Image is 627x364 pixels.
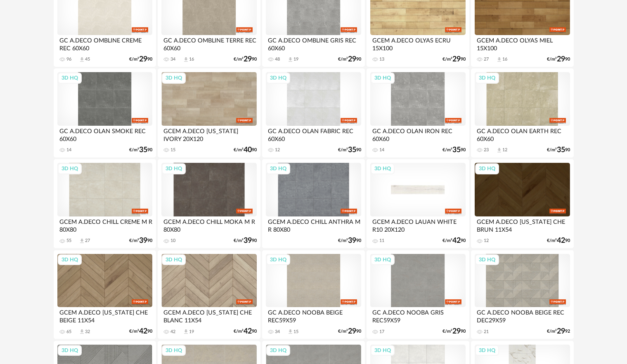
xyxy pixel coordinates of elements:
span: 29 [244,56,252,62]
div: 3D HQ [58,163,82,174]
span: 35 [348,147,356,153]
span: 29 [452,329,461,334]
span: Download icon [496,147,502,153]
span: 35 [452,147,461,153]
div: GCEM A.DECO CHILL MOKA M R 80X80 [161,216,256,233]
div: GCEM A.DECO [US_STATE] CHE BRUN 11X54 [475,216,570,233]
div: €/m² 90 [129,329,152,334]
span: Download icon [183,56,189,63]
div: 12 [484,238,489,244]
span: 40 [244,147,252,153]
div: 65 [66,329,71,335]
div: 23 [484,147,489,153]
div: 21 [484,329,489,335]
div: 3D HQ [58,345,82,356]
div: 3D HQ [266,345,290,356]
div: GC A.DECO OMBLINE CREME REC 60X60 [57,35,152,52]
div: 96 [66,56,71,62]
span: Download icon [287,56,293,63]
div: 34 [170,56,175,62]
span: 39 [348,238,356,244]
a: 3D HQ GCEM A.DECO CHILL MOKA M R 80X80 10 €/m²3990 [158,159,260,248]
a: 3D HQ GC A.DECO OLAN SMOKE REC 60X60 14 €/m²3590 [54,68,156,157]
span: Download icon [496,56,502,63]
span: 42 [244,329,252,334]
a: 3D HQ GCEM A.DECO [US_STATE] IVORY 20X120 15 €/m²4090 [158,68,260,157]
div: 16 [189,56,194,62]
div: €/m² 90 [234,329,257,334]
div: 3D HQ [475,254,499,265]
div: GC A.DECO OLAN IRON REC 60X60 [370,126,465,142]
span: Download icon [79,238,85,244]
div: €/m² 90 [547,238,570,244]
div: 3D HQ [371,254,395,265]
div: 12 [502,147,507,153]
span: 39 [139,238,147,244]
a: 3D HQ GCEM A.DECO LAUAN WHITE R10 20X120 11 €/m²4290 [367,159,469,248]
div: GCEM A.DECO LAUAN WHITE R10 20X120 [370,216,465,233]
div: 3D HQ [475,163,499,174]
div: 16 [502,56,507,62]
a: 3D HQ GC A.DECO NOOBA BEIGE REC DEC29X59 21 €/m²2992 [471,250,573,339]
div: 3D HQ [266,254,290,265]
div: GC A.DECO OLAN EARTH REC 60X60 [475,126,570,142]
div: 3D HQ [162,73,186,83]
div: GCEM A.DECO [US_STATE] CHE BEIGE 11X54 [57,307,152,324]
a: 3D HQ GC A.DECO OLAN FABRIC REC 60X60 12 €/m²3590 [262,68,364,157]
div: 45 [85,56,90,62]
span: 42 [557,238,565,244]
div: 3D HQ [371,345,395,356]
div: €/m² 90 [234,147,257,153]
div: 10 [170,238,175,244]
span: 29 [139,56,147,62]
div: 3D HQ [475,345,499,356]
div: 3D HQ [371,163,395,174]
span: 29 [348,329,356,334]
div: 11 [379,238,384,244]
span: 35 [557,147,565,153]
div: GC A.DECO OMBLINE TERRE REC 60X60 [161,35,256,52]
a: 3D HQ GC A.DECO OLAN EARTH REC 60X60 23 Download icon 12 €/m²3590 [471,68,573,157]
span: 29 [348,56,356,62]
span: 29 [557,56,565,62]
div: 19 [293,56,298,62]
div: 3D HQ [266,163,290,174]
div: €/m² 90 [547,147,570,153]
div: €/m² 90 [338,329,361,334]
div: €/m² 90 [338,238,361,244]
a: 3D HQ GC A.DECO OLAN IRON REC 60X60 14 €/m²3590 [367,68,469,157]
div: GC A.DECO NOOBA BEIGE REC DEC29X59 [475,307,570,324]
a: 3D HQ GCEM A.DECO CHILL CREME M R 80X80 55 Download icon 27 €/m²3990 [54,159,156,248]
div: 55 [66,238,71,244]
div: 3D HQ [475,73,499,83]
div: €/m² 90 [129,56,152,62]
span: 29 [557,329,565,334]
span: 35 [139,147,147,153]
div: 14 [379,147,384,153]
div: 3D HQ [371,73,395,83]
div: 15 [293,329,298,335]
div: 3D HQ [266,73,290,83]
div: €/m² 90 [442,147,466,153]
span: Download icon [79,329,85,335]
span: 29 [452,56,461,62]
div: GCEM A.DECO [US_STATE] CHE BLANC 11X54 [161,307,256,324]
div: €/m² 90 [338,56,361,62]
div: €/m² 90 [234,56,257,62]
div: 3D HQ [58,254,82,265]
div: GCEM A.DECO CHILL CREME M R 80X80 [57,216,152,233]
div: GCEM A.DECO [US_STATE] IVORY 20X120 [161,126,256,142]
a: 3D HQ GC A.DECO NOOBA GRIS REC59X59 17 €/m²2990 [367,250,469,339]
div: €/m² 90 [234,238,257,244]
div: 19 [189,329,194,335]
a: 3D HQ GCEM A.DECO [US_STATE] CHE BEIGE 11X54 65 Download icon 32 €/m²4290 [54,250,156,339]
span: 39 [244,238,252,244]
div: 27 [484,56,489,62]
div: 34 [275,329,280,335]
a: 3D HQ GC A.DECO NOOBA BEIGE REC59X59 34 Download icon 15 €/m²2990 [262,250,364,339]
div: €/m² 90 [129,238,152,244]
div: €/m² 90 [442,56,466,62]
div: 27 [85,238,90,244]
div: GCEM A.DECO CHILL ANTHRA M R 80X80 [266,216,361,233]
div: 3D HQ [162,254,186,265]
